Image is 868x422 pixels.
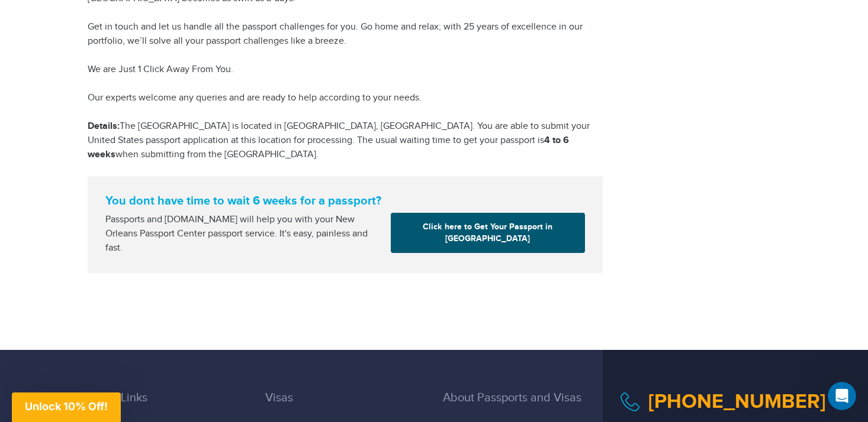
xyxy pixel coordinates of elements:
[265,391,425,422] h3: Visas
[88,91,603,105] p: Our experts welcome any queries and are ready to help according to your needs.
[443,391,603,422] h3: About Passports and Visas
[88,121,120,132] strong: Details:
[648,389,826,414] a: [PHONE_NUMBER]
[88,20,603,48] p: Get in touch and let us handle all the passport challenges for you. Go home and relax; with 25 ye...
[88,391,247,422] h3: Quick Links
[101,213,386,255] div: Passports and [DOMAIN_NAME] will help you with your New Orleans Passport Center passport service....
[88,63,603,77] p: We are Just 1 Click Away From You.
[828,382,856,410] iframe: Intercom live chat
[88,119,603,162] p: The [GEOGRAPHIC_DATA] is located in [GEOGRAPHIC_DATA], [GEOGRAPHIC_DATA]. You are able to submit ...
[88,135,569,160] strong: 4 to 6 weeks
[391,213,585,253] a: Click here to Get Your Passport in [GEOGRAPHIC_DATA]
[25,400,108,413] span: Unlock 10% Off!
[105,194,585,208] strong: You dont have time to wait 6 weeks for a passport?
[12,392,121,422] div: Unlock 10% Off!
